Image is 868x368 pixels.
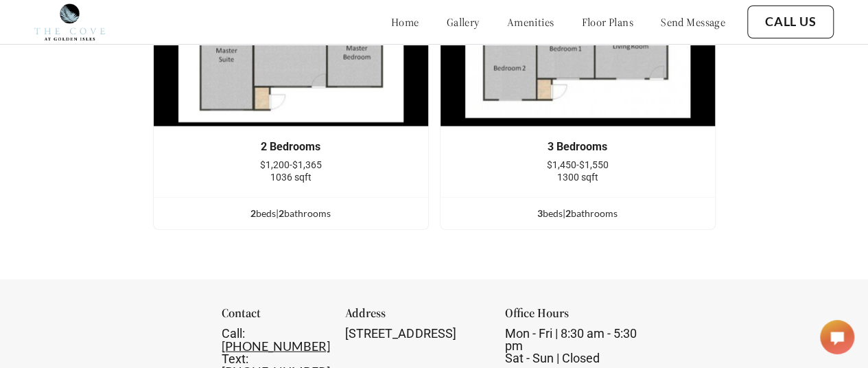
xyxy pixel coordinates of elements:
a: [PHONE_NUMBER] [222,338,330,354]
div: bed s | bathroom s [441,206,715,221]
span: 2 [565,207,571,219]
span: Text: [222,352,248,366]
div: Contact [222,307,328,327]
img: cove_at_golden_isles_logo.png [34,3,105,41]
span: Sat - Sun | Closed [505,351,600,365]
a: Call Us [765,14,816,30]
span: 3 [537,207,543,219]
a: amenities [507,15,554,29]
div: Mon - Fri | 8:30 am - 5:30 pm [505,327,647,365]
a: send message [661,15,725,29]
a: home [391,15,419,29]
span: 1300 sqft [557,172,598,183]
span: 2 [279,207,284,219]
a: gallery [447,15,480,29]
span: Call: [222,326,245,341]
div: 2 Bedrooms [174,141,408,153]
div: Office Hours [505,307,647,327]
button: Call Us [747,5,834,38]
div: Address [345,307,487,327]
span: $1,200-$1,365 [260,159,322,170]
span: 2 [250,207,256,219]
span: 1036 sqft [270,172,312,183]
div: bed s | bathroom s [154,206,428,221]
span: $1,450-$1,550 [547,159,609,170]
div: [STREET_ADDRESS] [345,327,487,340]
a: floor plans [581,15,633,29]
div: 3 Bedrooms [461,141,694,153]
